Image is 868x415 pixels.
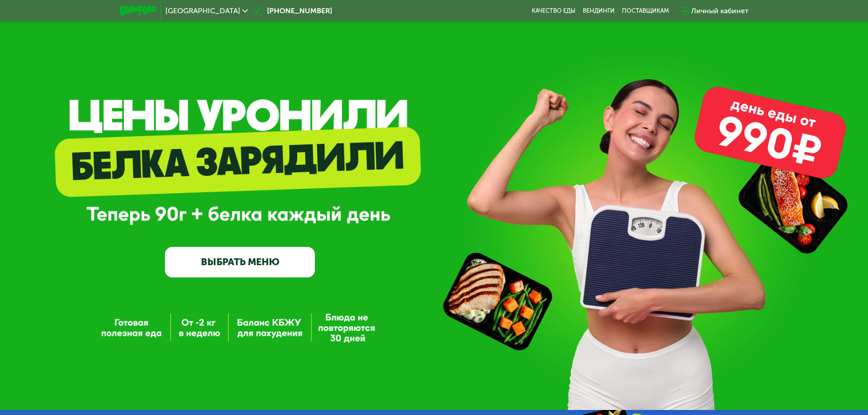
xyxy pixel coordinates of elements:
a: Вендинги [583,7,615,15]
a: Качество еды [532,7,575,15]
span: [GEOGRAPHIC_DATA] [165,7,240,15]
div: Личный кабинет [691,5,749,16]
a: ВЫБРАТЬ МЕНЮ [165,247,315,277]
a: [PHONE_NUMBER] [252,5,332,16]
div: поставщикам [622,7,669,15]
